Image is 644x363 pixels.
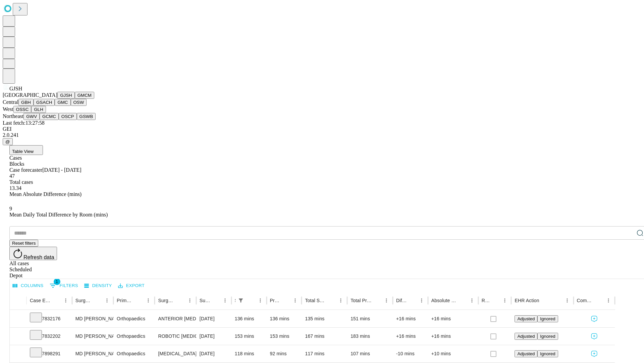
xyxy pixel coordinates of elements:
[9,145,43,155] button: Table View
[256,296,265,305] button: Menu
[9,206,12,211] span: 9
[540,296,549,305] button: Sort
[431,328,475,345] div: +16 mins
[75,92,94,99] button: GMCM
[382,296,391,305] button: Menu
[604,296,613,305] button: Menu
[75,298,92,303] div: Surgeon Name
[77,113,96,120] button: GSWB
[71,99,87,106] button: OSW
[372,296,382,305] button: Sort
[55,99,70,106] button: GMC
[336,296,345,305] button: Menu
[9,173,15,179] span: 47
[396,345,425,362] div: -10 mins
[9,212,108,217] span: Mean Daily Total Difference by Room (mins)
[117,310,151,327] div: Orthopaedics
[3,132,641,138] div: 2.0.241
[537,333,558,340] button: Ignored
[23,113,40,120] button: GWV
[75,328,110,345] div: MD [PERSON_NAME] [PERSON_NAME]
[515,350,537,357] button: Adjusted
[9,167,42,173] span: Case forecaster
[482,298,490,303] div: Resolved in EHR
[3,120,45,126] span: Last fetch: 13:27:58
[396,328,425,345] div: +16 mins
[42,167,81,173] span: [DATE] - [DATE]
[305,328,344,345] div: 167 mins
[200,310,228,327] div: [DATE]
[134,296,144,305] button: Sort
[431,310,475,327] div: +16 mins
[235,345,263,362] div: 118 mins
[9,179,33,185] span: Total cases
[236,296,246,305] div: 1 active filter
[9,86,22,91] span: GJSH
[235,328,263,345] div: 153 mins
[30,345,69,362] div: 7898291
[396,310,425,327] div: +16 mins
[235,310,263,327] div: 136 mins
[61,296,70,305] button: Menu
[351,310,389,327] div: 151 mins
[537,350,558,357] button: Ignored
[305,345,344,362] div: 117 mins
[117,298,133,303] div: Primary Service
[13,313,23,325] button: Expand
[562,296,572,305] button: Menu
[158,345,193,362] div: [MEDICAL_DATA] MEDIAL AND LATERAL MENISCECTOMY
[176,296,185,305] button: Sort
[30,298,51,303] div: Case Epic Id
[540,351,555,356] span: Ignored
[537,315,558,322] button: Ignored
[515,298,539,303] div: EHR Action
[270,345,299,362] div: 92 mins
[102,296,112,305] button: Menu
[40,113,59,120] button: GCMC
[235,298,235,303] div: Scheduled In Room Duration
[517,334,535,339] span: Adjusted
[5,139,10,144] span: @
[9,240,38,247] button: Reset filters
[3,113,23,119] span: Northeast
[18,99,34,106] button: GBH
[577,298,594,303] div: Comments
[13,106,32,113] button: OSSC
[75,310,110,327] div: MD [PERSON_NAME] [PERSON_NAME]
[305,310,344,327] div: 135 mins
[3,106,13,112] span: West
[31,106,46,113] button: GLH
[540,334,555,339] span: Ignored
[144,296,153,305] button: Menu
[236,296,246,305] button: Show filters
[3,126,641,132] div: GEI
[220,296,230,305] button: Menu
[158,298,175,303] div: Surgery Name
[431,345,475,362] div: +10 mins
[305,298,326,303] div: Total Scheduled Duration
[75,345,110,362] div: MD [PERSON_NAME] [PERSON_NAME]
[52,296,61,305] button: Sort
[290,296,300,305] button: Menu
[54,278,60,285] span: 1
[12,149,34,154] span: Table View
[93,296,102,305] button: Sort
[408,296,417,305] button: Sort
[270,310,299,327] div: 136 mins
[491,296,500,305] button: Sort
[351,328,389,345] div: 183 mins
[458,296,467,305] button: Sort
[515,315,537,322] button: Adjusted
[185,296,195,305] button: Menu
[517,351,535,356] span: Adjusted
[281,296,290,305] button: Sort
[11,281,45,291] button: Select columns
[211,296,220,305] button: Sort
[3,99,18,105] span: Central
[12,241,36,246] span: Reset filters
[13,348,23,360] button: Expand
[327,296,336,305] button: Sort
[500,296,509,305] button: Menu
[117,345,151,362] div: Orthopaedics
[515,333,537,340] button: Adjusted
